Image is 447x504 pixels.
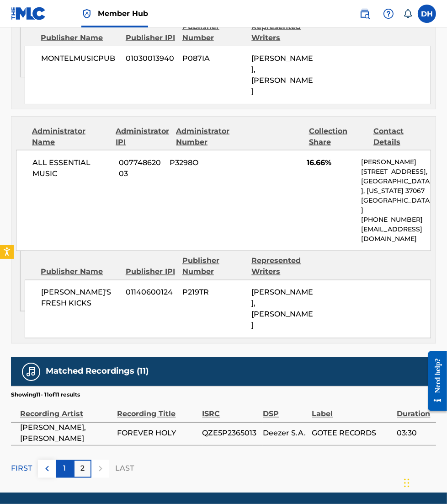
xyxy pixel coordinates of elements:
span: 00774862003 [119,157,163,179]
p: [GEOGRAPHIC_DATA] [362,196,431,215]
span: P219TR [182,287,245,298]
div: Represented Writers [251,256,314,278]
div: DSP [263,399,307,420]
span: 03:30 [397,428,432,439]
div: Publisher IPI [126,267,176,278]
div: ISRC [202,399,259,420]
div: Label [312,399,393,420]
iframe: Resource Center [421,344,447,418]
span: P087IA [182,53,245,64]
div: Publisher IPI [126,32,176,43]
div: Recording Title [117,399,198,420]
span: [PERSON_NAME]'S FRESH KICKS [41,287,119,309]
p: [GEOGRAPHIC_DATA], [US_STATE] 37067 [362,177,431,196]
p: FIRST [11,463,32,474]
div: Collection Share [309,126,367,148]
img: left [42,463,53,474]
p: [PERSON_NAME] [362,157,431,167]
img: help [383,8,394,19]
span: [PERSON_NAME], [PERSON_NAME] [251,54,313,96]
p: 2 [80,463,85,474]
div: Drag [404,469,410,497]
p: [EMAIL_ADDRESS][DOMAIN_NAME] [362,225,431,244]
span: 01030013940 [126,53,176,64]
span: [PERSON_NAME], [PERSON_NAME] [251,288,313,330]
span: Member Hub [98,8,148,19]
span: ALL ESSENTIAL MUSIC [32,157,112,179]
span: FOREVER HOLY [117,428,198,439]
span: MONTELMUSICPUB [41,53,119,64]
img: search [359,8,370,19]
div: Administrator Number [176,126,234,148]
div: Duration [397,399,432,420]
span: GOTEE RECORDS [312,428,393,439]
a: Public Search [356,5,374,23]
div: Administrator Name [32,126,109,148]
p: Showing 11 - 11 of 11 results [11,391,80,399]
div: Publisher Name [41,32,119,43]
div: User Menu [418,5,436,23]
div: Administrator IPI [116,126,169,148]
p: 1 [64,463,66,474]
div: Publisher Number [182,21,245,43]
span: P3298O [170,157,229,168]
img: MLC Logo [11,7,46,20]
span: Deezer S.A. [263,428,307,439]
h5: Matched Recordings (11) [46,366,149,377]
span: 16.66% [307,157,355,168]
p: [STREET_ADDRESS], [362,167,431,177]
span: [PERSON_NAME],[PERSON_NAME] [20,423,113,445]
img: Top Rightsholder [81,8,92,19]
div: Represented Writers [251,21,314,43]
div: Contact Details [373,126,431,148]
p: [PHONE_NUMBER] [362,215,431,225]
div: Help [379,5,398,23]
iframe: Chat Widget [401,460,447,504]
span: 01140600124 [126,287,176,298]
span: QZE5P2365013 [202,428,259,439]
div: Recording Artist [20,399,113,420]
p: LAST [115,463,134,474]
div: Publisher Number [182,256,245,278]
div: Publisher Name [41,267,119,278]
img: Matched Recordings [26,366,37,377]
div: Notifications [403,9,412,18]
